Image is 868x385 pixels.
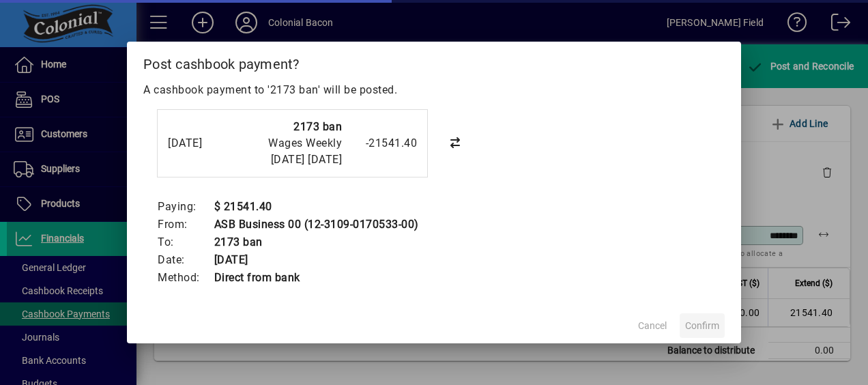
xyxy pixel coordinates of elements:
td: To: [157,233,214,251]
td: [DATE] [214,251,419,269]
td: Method: [157,269,214,287]
td: Direct from bank [214,269,419,287]
strong: 2173 ban [293,120,342,133]
h2: Post cashbook payment? [127,42,741,81]
div: [DATE] [168,135,222,152]
td: $ 21541.40 [214,198,419,216]
td: ASB Business 00 (12-3109-0170533-00) [214,216,419,233]
td: Date: [157,251,214,269]
span: Wages Weekly [DATE] [DATE] [268,137,342,166]
p: A cashbook payment to '2173 ban' will be posted. [143,82,725,98]
td: Paying: [157,198,214,216]
div: -21541.40 [349,135,417,152]
td: From: [157,216,214,233]
td: 2173 ban [214,233,419,251]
